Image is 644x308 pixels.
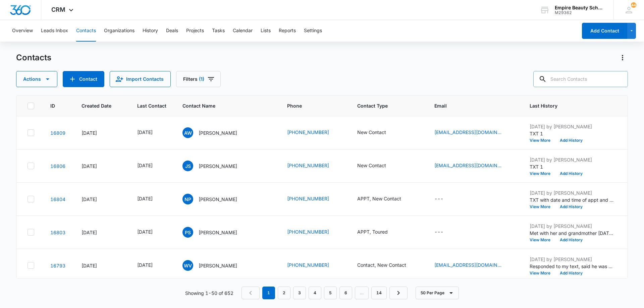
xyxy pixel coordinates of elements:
p: [PERSON_NAME] [199,129,237,136]
a: Page 14 [371,287,387,299]
div: APPT, New Contact [357,195,401,202]
span: JS [182,161,193,171]
p: Met with her and grandmother [DATE], interested in EST 750 - didn't have $100 deposit [DATE], sch... [530,230,613,237]
div: Contact Name - Natalie Payeur - Select to Edit Field [182,194,249,204]
div: [DATE] [137,129,153,136]
a: [PHONE_NUMBER] [287,228,329,235]
p: [PERSON_NAME] [199,229,237,236]
div: Last Contact - 1757462400 - Select to Edit Field [137,162,165,170]
button: View More [530,205,555,209]
button: Contacts [76,20,96,42]
div: Contact Type - APPT, New Contact - Select to Edit Field [357,195,413,203]
button: View More [530,172,555,176]
button: Add Contact [63,71,104,87]
span: NP [182,194,193,204]
button: History [143,20,158,42]
div: [DATE] [137,261,153,268]
div: notifications count [631,2,636,8]
button: Filters [176,71,221,87]
div: [DATE] [82,229,121,236]
a: Page 4 [309,287,321,299]
span: Email [434,102,504,109]
a: Next Page [389,287,408,299]
a: [PHONE_NUMBER] [287,162,329,169]
span: WV [182,260,193,271]
button: View More [530,238,555,242]
a: Page 6 [339,287,352,299]
div: [DATE] [82,196,121,203]
div: Phone - +1 (603) 988-2756 - Select to Edit Field [287,261,341,269]
div: Contact Type - Contact, New Contact - Select to Edit Field [357,261,418,269]
div: Last Contact - 1757376000 - Select to Edit Field [137,228,165,236]
div: [DATE] [82,262,121,269]
button: Actions [16,71,57,87]
button: Calendar [233,20,253,42]
div: Contact Name - John Succi - Select to Edit Field [182,161,249,171]
a: [EMAIL_ADDRESS][DOMAIN_NAME] [434,129,501,136]
p: [DATE] by [PERSON_NAME] [530,223,613,230]
span: 44 [631,2,636,8]
div: Email - - Select to Edit Field [434,228,455,236]
p: TXT 1 [530,163,613,170]
a: [EMAIL_ADDRESS][DOMAIN_NAME] [434,261,501,268]
a: [PHONE_NUMBER] [287,261,329,268]
a: [EMAIL_ADDRESS][DOMAIN_NAME] [434,162,501,169]
p: [PERSON_NAME] [199,163,237,170]
span: CRM [51,6,65,13]
div: [DATE] [137,162,153,169]
button: View More [530,271,555,275]
span: Created Date [82,102,111,109]
span: Contact Name [182,102,261,109]
a: Page 5 [324,287,337,299]
a: Navigate to contact details page for Armando White [50,130,65,136]
div: Phone - (207) 205-3185 - Select to Edit Field [287,129,341,137]
em: 1 [262,287,275,299]
button: 50 Per Page [416,287,459,299]
span: Contact Type [357,102,409,109]
div: Contact, New Contact [357,261,406,268]
p: TXT with date and time of appt and address to campus [530,196,613,203]
span: (1) [199,77,204,81]
button: Deals [166,20,178,42]
span: ID [50,102,56,109]
div: Contact Type - New Contact - Select to Edit Field [357,162,398,170]
div: Contact Type - APPT, Toured - Select to Edit Field [357,228,400,236]
div: Last Contact - 1757462400 - Select to Edit Field [137,129,165,137]
button: Projects [186,20,204,42]
a: Navigate to contact details page for Natalie Payeur [50,196,65,202]
button: Add History [555,172,587,176]
div: APPT, Toured [357,228,388,235]
a: [PHONE_NUMBER] [287,129,329,136]
p: TXT 1 [530,130,613,137]
button: Lists [261,20,271,42]
div: Email - armandowhite35@gmail.com - Select to Edit Field [434,129,514,137]
button: Import Contacts [110,71,171,87]
div: New Contact [357,162,386,169]
p: [DATE] by [PERSON_NAME] [530,156,613,163]
div: New Contact [357,129,386,136]
div: account name [555,5,604,10]
p: [PERSON_NAME] [199,262,237,269]
div: Last Contact - 1757376000 - Select to Edit Field [137,195,165,203]
span: Phone [287,102,331,109]
button: Add History [555,238,587,242]
a: [PHONE_NUMBER] [287,195,329,202]
p: [DATE] by [PERSON_NAME] [530,189,613,196]
button: Settings [304,20,322,42]
div: Contact Name - Armando White - Select to Edit Field [182,127,249,138]
div: Email - - Select to Edit Field [434,195,455,203]
button: Tasks [212,20,225,42]
div: account id [555,10,604,15]
button: Organizations [104,20,135,42]
nav: Pagination [241,287,408,299]
button: Reports [279,20,296,42]
p: [DATE] by [PERSON_NAME] [530,256,613,263]
div: Contact Type - New Contact - Select to Edit Field [357,129,398,137]
a: Navigate to contact details page for John Succi [50,163,65,169]
button: Add Contact [582,23,627,39]
button: Add History [555,271,587,275]
div: --- [434,228,443,236]
p: Showing 1-50 of 652 [185,290,233,297]
span: Last Contact [137,102,166,109]
button: Overview [12,20,33,42]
